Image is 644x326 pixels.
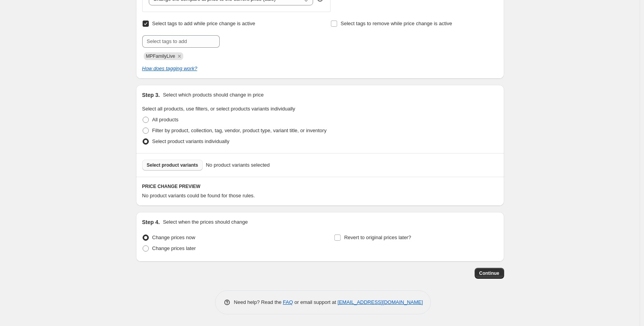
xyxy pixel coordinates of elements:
a: FAQ [283,299,293,305]
p: Select when the prices should change [163,218,248,226]
span: Select tags to remove while price change is active [341,21,452,26]
span: Revert to original prices later? [344,235,411,240]
h2: Step 4. [142,218,160,226]
h6: PRICE CHANGE PREVIEW [142,183,498,190]
p: Select which products should change in price [163,91,263,99]
span: or email support at [293,299,337,305]
button: Remove MPFamilyLive [176,53,183,60]
span: No product variants selected [206,161,270,169]
span: MPFamilyLive [146,53,175,59]
button: Select product variants [142,160,203,171]
input: Select tags to add [142,35,220,48]
button: Continue [475,268,504,279]
span: Need help? Read the [234,299,283,305]
span: Select product variants [147,162,198,168]
span: Select tags to add while price change is active [152,21,255,26]
span: Select product variants individually [152,138,229,144]
span: All products [152,117,179,122]
span: Select all products, use filters, or select products variants individually [142,106,295,112]
span: Filter by product, collection, tag, vendor, product type, variant title, or inventory [152,128,327,133]
h2: Step 3. [142,91,160,99]
span: Continue [479,270,499,276]
span: Change prices now [152,235,195,240]
span: No product variants could be found for those rules. [142,193,255,198]
a: How does tagging work? [142,66,197,71]
span: Change prices later [152,245,196,251]
a: [EMAIL_ADDRESS][DOMAIN_NAME] [337,299,423,305]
